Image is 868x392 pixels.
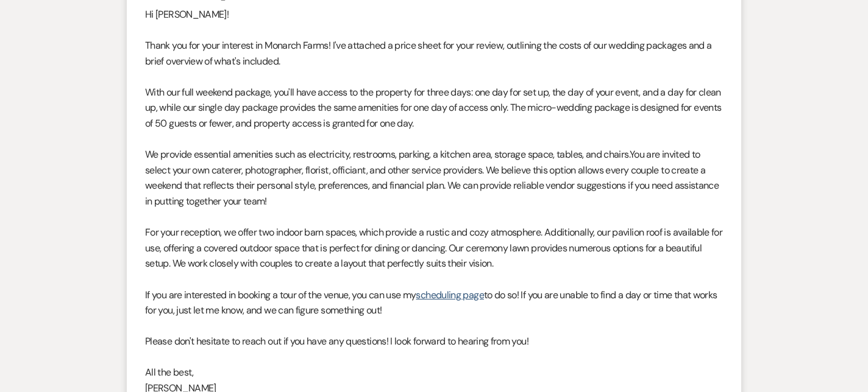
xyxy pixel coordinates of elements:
p: Please don't hesitate to reach out if you have any questions! I look forward to hearing from you! [145,334,723,349]
span: to do so! If you are unable to find a day or time that works for you, just let me know, and we ca... [145,289,717,317]
a: scheduling page [416,289,483,301]
p: Hi [PERSON_NAME]! [145,7,723,23]
p: Thank you for your interest in Monarch Farms! I've attached a price sheet for your review, outlin... [145,38,723,69]
span: If you are interested in booking a tour of the venue, you can use my [145,289,416,301]
span: For your reception, we offer two indoor barn spaces, which provide a rustic and cozy atmosphere. ... [145,226,722,270]
span: With our full weekend package, you'll have access to the property for three days: one day for set... [145,86,721,130]
span: We provide essential amenities such as electricity, restrooms, parking, a kitchen area, storage s... [145,148,630,161]
p: You are invited to select your own caterer, photographer, florist, officiant, and other service p... [145,147,723,209]
p: All the best, [145,365,723,380]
